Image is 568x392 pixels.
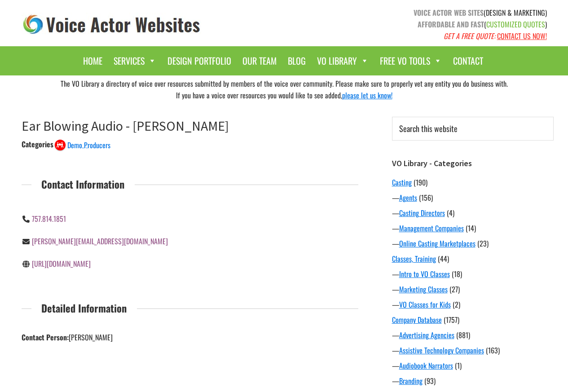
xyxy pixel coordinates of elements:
[447,207,454,218] span: (4)
[455,360,462,371] span: (1)
[399,375,423,386] a: Branding
[392,207,554,218] div: —
[392,192,554,203] div: —
[392,284,554,295] div: —
[399,269,450,279] a: Intro to VO Classes
[392,360,554,371] div: —
[424,375,436,386] span: (93)
[486,345,500,356] span: (163)
[449,284,460,295] span: (27)
[392,314,442,325] a: Company Database
[392,177,412,188] a: Casting
[22,332,113,343] span: [PERSON_NAME]
[392,238,554,249] div: —
[392,253,436,264] a: Classes, Training
[22,13,202,36] img: voice_actor_websites_logo
[477,238,489,249] span: (23)
[163,51,236,71] a: Design Portfolio
[67,140,110,150] span: Demo Producers
[392,117,554,141] input: Search this website
[414,177,427,188] span: (190)
[22,139,53,150] div: Categories
[414,7,484,18] strong: VOICE ACTOR WEB SITES
[283,51,310,71] a: Blog
[392,299,554,310] div: —
[399,223,464,233] a: Management Companies
[32,213,66,224] a: 757.814.1851
[79,51,107,71] a: Home
[452,269,462,279] span: (18)
[453,299,460,310] span: (2)
[238,51,281,71] a: Our Team
[438,253,449,264] span: (44)
[32,258,91,269] a: [URL][DOMAIN_NAME]
[15,75,554,103] div: The VO Library a directory of voice over resources submitted by members of the voice over communi...
[399,330,454,340] a: Advertising Agencies
[399,360,453,371] a: Audiobook Narrators
[486,19,545,30] span: CUSTOMIZED QUOTES
[291,7,547,42] p: (DESIGN & MARKETING) ( )
[444,314,459,325] span: (1757)
[31,176,135,192] span: Contact Information
[399,192,417,203] a: Agents
[392,345,554,356] div: —
[22,332,69,343] strong: Contact Person:
[418,19,484,30] strong: AFFORDABLE AND FAST
[456,330,470,340] span: (881)
[55,139,111,150] a: Demo Producers
[399,207,445,218] a: Casting Directors
[342,90,392,101] a: please let us know!
[399,345,484,356] a: Assistive Technology Companies
[399,284,448,295] a: Marketing Classes
[313,51,373,71] a: VO Library
[32,236,168,247] a: [PERSON_NAME][EMAIL_ADDRESS][DOMAIN_NAME]
[444,31,495,41] em: GET A FREE QUOTE:
[22,118,358,134] h1: Ear Blowing Audio - [PERSON_NAME]
[419,192,433,203] span: (156)
[449,51,488,71] a: Contact
[497,31,547,41] a: CONTACT US NOW!
[109,51,161,71] a: Services
[22,118,358,357] article: Ear Blowing Audio - Eric Romanowski
[399,238,476,249] a: Online Casting Marketplaces
[31,300,137,316] span: Detailed Information
[392,223,554,233] div: —
[392,330,554,340] div: —
[466,223,476,233] span: (14)
[392,269,554,279] div: —
[392,375,554,386] div: —
[375,51,446,71] a: Free VO Tools
[399,299,451,310] a: VO Classes for Kids
[392,159,554,168] h3: VO Library - Categories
